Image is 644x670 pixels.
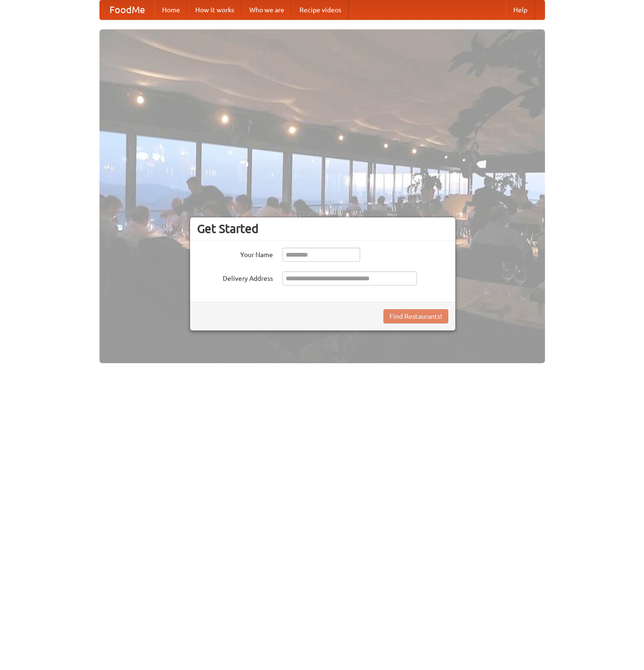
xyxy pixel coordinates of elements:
[242,0,292,19] a: Who we are
[100,0,154,19] a: FoodMe
[292,0,349,19] a: Recipe videos
[197,222,448,236] h3: Get Started
[506,0,535,19] a: Help
[197,248,273,259] label: Your Name
[188,0,242,19] a: How it works
[154,0,188,19] a: Home
[383,309,448,323] button: Find Restaurants!
[197,271,273,283] label: Delivery Address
